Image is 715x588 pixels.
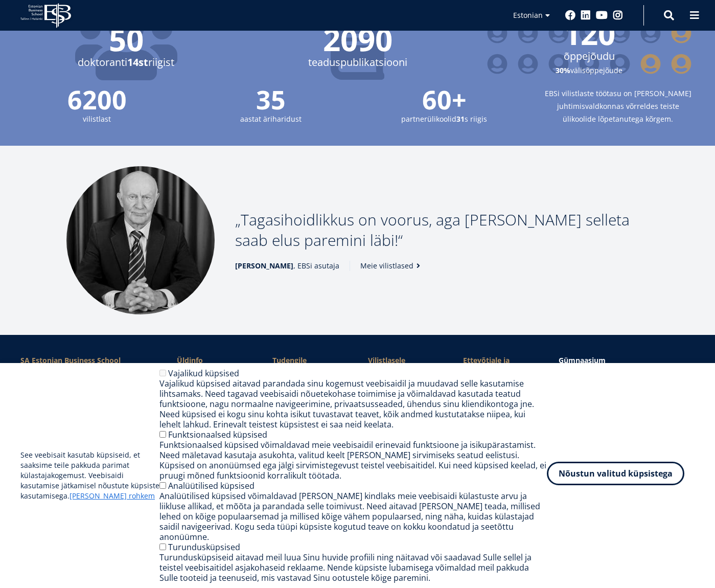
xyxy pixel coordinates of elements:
span: 60+ [368,87,521,112]
span: 2090 [252,24,463,55]
span: 35 [194,87,348,112]
span: Vilistlasele [368,355,443,366]
a: Youtube [596,10,608,20]
span: 6200 [20,87,174,112]
p: Tagasihoidlikkus on voorus, aga [PERSON_NAME] selleta saab elus paremini läbi! [235,210,649,251]
div: Vajalikud küpsised aitavad parandada sinu kogemust veebisaidil ja muudavad selle kasutamise lihts... [159,378,547,429]
a: Tudengile [272,355,348,366]
button: Nõustun valitud küpsistega [547,462,684,485]
span: 120 [483,18,695,49]
small: aastat äriharidust [194,112,348,125]
label: Vajalikud küpsised [168,368,239,379]
small: partnerülikoolid s riigis [368,112,521,125]
a: [PERSON_NAME] rohkem [70,491,155,501]
strong: 30% [556,65,570,75]
strong: 14st [127,55,148,69]
span: doktoranti riigist [20,55,232,70]
div: Analüütilised küpsised võimaldavad [PERSON_NAME] kindlaks meie veebisaidi külastuste arvu ja liik... [159,491,547,542]
strong: 31 [456,114,465,124]
span: teaduspublikatsiooni [252,55,463,70]
span: Üldinfo [177,355,252,366]
a: Facebook [565,10,575,20]
img: Madis Habakuk [66,166,215,314]
a: Gümnaasium [559,355,695,366]
span: Gümnaasium [559,355,606,365]
p: See veebisait kasutab küpsiseid, et saaksime teile pakkuda parimat külastajakogemust. Veebisaidi ... [20,450,159,501]
small: EBSi vilistlaste töötasu on [PERSON_NAME] juhtimisvaldkonnas võrreldes teiste ülikoolide lõpetanu... [541,87,695,125]
a: Meie vilistlased [360,261,424,271]
span: Ettevõtjale ja partnerile [463,355,538,376]
strong: [PERSON_NAME] [235,261,293,270]
label: Turundusküpsised [168,541,240,553]
small: vilistlast [20,112,174,125]
span: 50 [20,24,232,55]
div: Turundusküpsiseid aitavad meil luua Sinu huvide profiili ning näitavad või saadavad Sulle sellel ... [159,552,547,583]
div: SA Estonian Business School [20,355,156,366]
label: Funktsionaalsed küpsised [168,429,267,440]
a: Instagram [613,10,623,20]
small: välisõppejõude [483,64,695,77]
div: Funktsionaalsed küpsised võimaldavad meie veebisaidil erinevaid funktsioone ja isikupärastamist. ... [159,440,547,481]
a: Linkedin [581,10,591,20]
span: , EBSi asutaja [235,261,339,271]
label: Analüütilised küpsised [168,480,255,491]
span: õppejõudu [483,49,695,64]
